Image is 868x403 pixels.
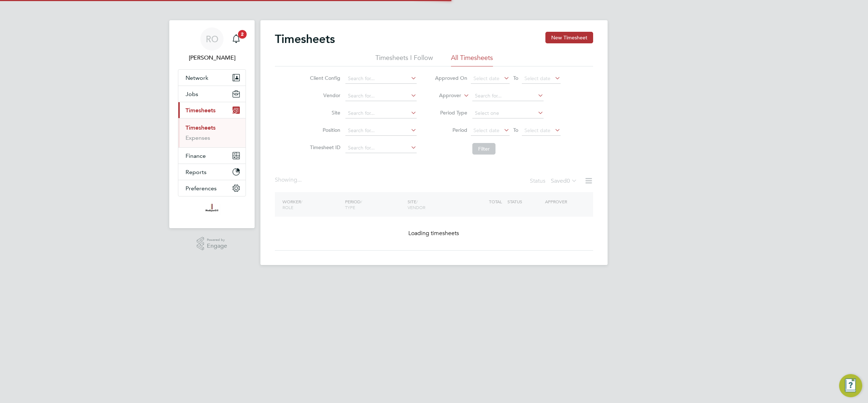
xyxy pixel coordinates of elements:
input: Search for... [472,91,544,101]
span: Finance [186,152,206,159]
span: Select date [524,127,550,134]
label: Saved [551,177,577,185]
label: Period Type [435,109,467,116]
li: All Timesheets [451,53,493,66]
span: Jobs [186,91,198,97]
span: Select date [524,75,550,82]
button: Reports [178,164,246,180]
button: New Timesheet [545,32,593,43]
span: Reports [186,169,207,175]
input: Search for... [345,126,417,136]
a: Timesheets [186,124,216,131]
button: Filter [472,143,495,155]
h2: Timesheets [275,32,335,46]
div: Status [530,176,579,186]
input: Search for... [345,74,417,84]
input: Select one [472,108,544,118]
img: madigangill-logo-retina.png [204,204,220,215]
span: Network [186,74,208,81]
a: Go to home page [178,204,246,215]
span: 2 [238,30,247,39]
span: RO [206,34,218,44]
input: Search for... [345,108,417,118]
li: Timesheets I Follow [375,53,433,66]
button: Network [178,70,246,86]
span: Engage [207,243,227,249]
span: To [511,125,520,135]
span: Preferences [186,185,217,192]
button: Timesheets [178,102,246,118]
span: Select date [473,75,499,82]
a: Expenses [186,134,210,141]
label: Vendor [308,92,340,99]
nav: Main navigation [169,20,255,228]
input: Search for... [345,143,417,153]
label: Approved On [435,75,467,81]
button: Engage Resource Center [839,374,862,397]
label: Period [435,127,467,133]
span: Select date [473,127,499,134]
span: Timesheets [186,107,216,114]
button: Jobs [178,86,246,102]
button: Finance [178,148,246,164]
button: Preferences [178,180,246,196]
label: Timesheet ID [308,144,340,151]
label: Site [308,109,340,116]
div: Timesheets [178,118,246,147]
label: Position [308,127,340,133]
a: 2 [229,27,243,51]
span: 0 [567,177,570,185]
label: Approver [429,92,461,99]
span: Powered by [207,237,227,243]
label: Client Config [308,75,340,81]
a: Powered byEngage [197,237,227,251]
div: Showing [275,176,303,184]
span: To [511,73,520,83]
a: RO[PERSON_NAME] [178,27,246,62]
input: Search for... [345,91,417,101]
span: ... [297,176,302,183]
span: Ryan O'Donnell [178,53,246,62]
